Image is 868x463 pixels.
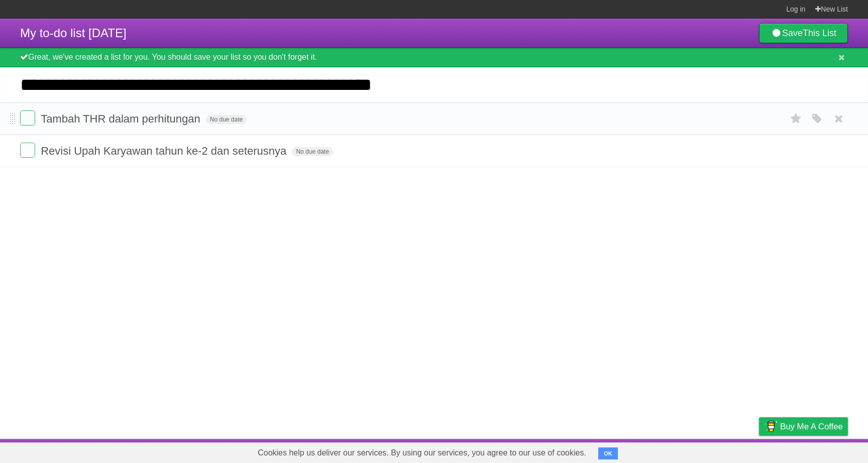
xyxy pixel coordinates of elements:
[20,143,35,158] label: Done
[712,441,734,460] a: Terms
[292,147,333,156] span: No due date
[759,417,848,436] a: Buy me a coffee
[598,447,618,459] button: OK
[41,145,289,157] span: Revisi Upah Karyawan tahun ke-2 dan seterusnya
[659,441,699,460] a: Developers
[248,443,596,463] span: Cookies help us deliver our services. By using our services, you agree to our use of cookies.
[41,112,203,125] span: Tambah THR dalam perhitungan
[759,23,848,43] a: SaveThis List
[787,110,806,127] label: Star task
[625,441,646,460] a: About
[803,28,836,38] b: This List
[746,441,772,460] a: Privacy
[20,26,127,40] span: My to-do list [DATE]
[785,441,848,460] a: Suggest a feature
[764,418,778,435] img: Buy me a coffee
[20,110,35,126] label: Done
[206,115,247,124] span: No due date
[780,418,843,435] span: Buy me a coffee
